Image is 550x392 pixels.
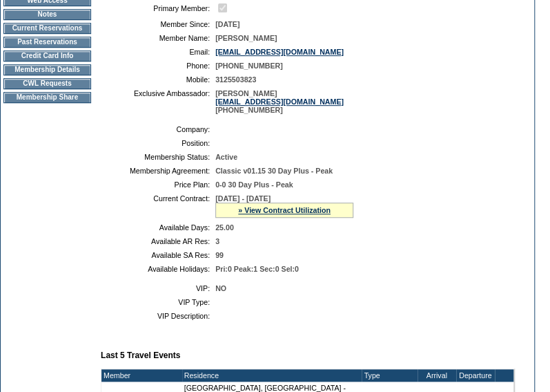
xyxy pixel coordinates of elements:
td: Member Name: [106,34,210,42]
a: [EMAIL_ADDRESS][DOMAIN_NAME] [215,97,344,106]
td: Membership Details [3,64,91,75]
td: Membership Share [3,92,91,103]
span: [PERSON_NAME] [215,34,277,42]
td: Available SA Res: [106,251,210,259]
a: [EMAIL_ADDRESS][DOMAIN_NAME] [215,48,344,56]
span: Active [215,153,237,161]
td: Departure [456,369,495,382]
td: VIP Type: [106,298,210,306]
td: Credit Card Info [3,50,91,62]
td: Current Contract: [106,194,210,218]
a: » View Contract Utilization [238,206,331,214]
b: Last 5 Travel Events [101,351,180,360]
td: Arrival [418,369,456,382]
td: Mobile: [106,75,210,84]
td: Membership Status: [106,153,210,161]
td: Phone: [106,62,210,70]
span: 0-0 30 Day Plus - Peak [215,180,293,189]
td: Member [101,369,182,382]
span: [DATE] [215,20,239,28]
td: Exclusive Ambassador: [106,89,210,114]
td: Notes [3,9,91,20]
td: Price Plan: [106,180,210,189]
td: Position: [106,139,210,147]
span: 99 [215,251,224,259]
td: CWL Requests [3,78,91,89]
span: [PHONE_NUMBER] [215,62,283,70]
td: Type [362,369,417,382]
td: VIP: [106,284,210,292]
td: Company: [106,125,210,133]
span: 3 [215,237,219,245]
td: Primary Member: [106,1,210,15]
td: Available Days: [106,223,210,232]
td: Available Holidays: [106,265,210,273]
span: NO [215,284,226,292]
td: VIP Description: [106,312,210,320]
span: Pri:0 Peak:1 Sec:0 Sel:0 [215,265,299,273]
span: Classic v01.15 30 Day Plus - Peak [215,167,333,175]
span: [DATE] - [DATE] [215,194,271,203]
span: 3125503823 [215,75,256,84]
td: Past Reservations [3,37,91,48]
td: Member Since: [106,20,210,28]
span: [PERSON_NAME] [PHONE_NUMBER] [215,89,344,114]
span: 25.00 [215,223,234,232]
td: Membership Agreement: [106,167,210,175]
td: Available AR Res: [106,237,210,245]
td: Current Reservations [3,23,91,34]
td: Email: [106,48,210,56]
td: Residence [182,369,362,382]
